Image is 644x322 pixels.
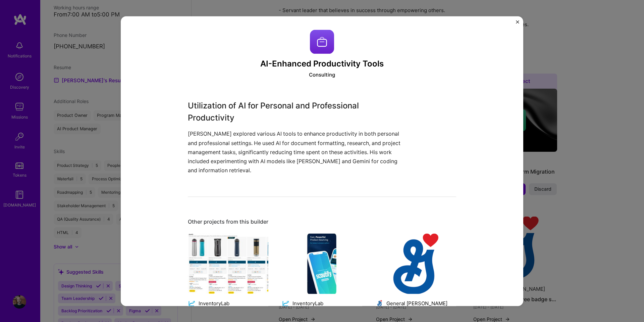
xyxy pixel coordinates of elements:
h3: Utilization of AI for Personal and Professional Productivity [188,100,406,124]
img: Self-service employee badge system [376,234,456,294]
img: Company logo [376,300,384,308]
img: Company logo [310,30,334,54]
div: InventoryLab [292,300,323,307]
div: InventoryLab [199,300,229,307]
div: General [PERSON_NAME] [386,300,447,307]
img: Company logo [188,300,196,308]
img: Scoutify 2 Mobile App [282,234,362,294]
div: Other projects from this builder [188,219,456,226]
button: Close [516,20,519,27]
h3: AI-Enhanced Productivity Tools [188,59,456,69]
img: Company logo [282,300,290,308]
div: Consulting [309,72,335,79]
img: Online arbitrage Chrome extension for Amazon sellers [188,234,268,294]
p: [PERSON_NAME] explored various AI tools to enhance productivity in both personal and professional... [188,130,406,175]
